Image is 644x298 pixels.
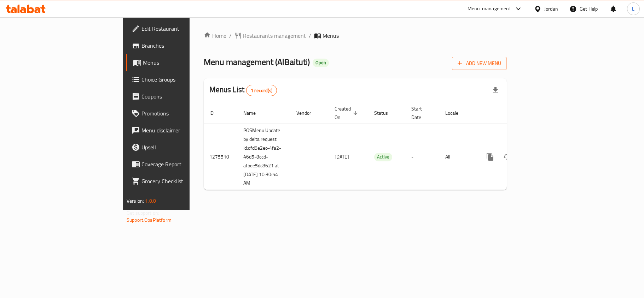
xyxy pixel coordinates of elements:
span: Add New Menu [458,59,501,68]
li: / [309,31,311,40]
span: Menu disclaimer [141,126,225,135]
td: All [440,124,476,190]
h2: Menus List [209,84,277,96]
span: 1 record(s) [246,87,277,94]
span: L [632,5,634,13]
span: Promotions [141,109,225,118]
a: Grocery Checklist [126,173,231,190]
a: Restaurants management [234,31,306,40]
button: Change Status [499,148,516,165]
span: Restaurants management [243,31,306,40]
div: Jordan [544,5,558,13]
span: Edit Restaurant [141,24,225,33]
div: Menu-management [468,5,511,13]
a: Choice Groups [126,71,231,88]
span: Get support on: [127,208,159,217]
span: [DATE] [335,152,349,161]
span: Grocery Checklist [141,177,225,185]
a: Edit Restaurant [126,20,231,37]
th: Actions [476,102,555,124]
td: - [406,124,440,190]
span: Upsell [141,143,225,151]
span: Menus [143,58,225,67]
a: Promotions [126,105,231,122]
span: Active [374,153,392,161]
span: Menu management ( AlBaituti ) [204,54,310,70]
span: Coverage Report [141,160,225,168]
nav: breadcrumb [204,31,507,40]
span: Menus [323,31,339,40]
span: Vendor [296,109,320,117]
span: Start Date [411,105,431,121]
div: Open [313,59,329,67]
span: Coupons [141,92,225,101]
span: ID [209,109,223,117]
a: Coverage Report [126,156,231,173]
span: 1.0.0 [145,196,156,205]
a: Support.OpsPlatform [127,215,172,225]
span: Choice Groups [141,75,225,84]
a: Branches [126,37,231,54]
span: Open [313,60,329,66]
button: Add New Menu [452,57,507,70]
span: Created On [335,105,360,121]
div: Export file [487,82,504,99]
span: Status [374,109,397,117]
a: Upsell [126,139,231,156]
td: POSMenu Update by delta request Id:dfd5e2ec-4fa2-46d5-8ccd-afbee5dc8621 at [DATE] 10:30:54 AM [238,124,291,190]
a: Menu disclaimer [126,122,231,139]
button: more [482,148,499,165]
a: Menus [126,54,231,71]
table: enhanced table [204,102,555,190]
div: Total records count [246,85,277,96]
a: Coupons [126,88,231,105]
span: Version: [127,196,144,205]
span: Locale [445,109,468,117]
span: Name [243,109,265,117]
span: Branches [141,41,225,50]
